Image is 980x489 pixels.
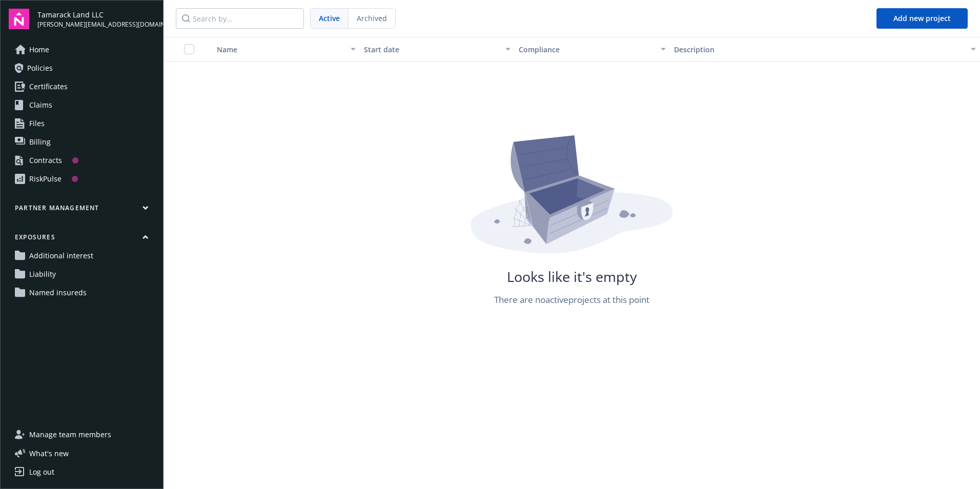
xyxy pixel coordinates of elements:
[29,448,69,459] span: What ' s new
[515,37,670,62] button: Compliance
[9,78,155,95] a: Certificates
[9,233,155,246] button: Exposures
[29,266,56,282] span: Liability
[29,426,111,443] span: Manage team members
[29,134,51,150] span: Billing
[319,13,340,24] span: Active
[9,152,155,169] a: Contracts
[184,44,194,54] input: Select all
[9,9,29,29] img: navigator-logo.svg
[893,13,951,23] span: Add new project
[209,44,344,55] div: Name
[176,8,304,29] input: Search by...
[9,60,155,76] a: Policies
[876,8,968,29] button: Add new project
[9,284,155,301] a: Named insureds
[29,284,87,301] span: Named insureds
[9,134,155,150] a: Billing
[29,248,93,264] span: Additional interest
[9,426,155,443] a: Manage team members
[507,271,637,283] div: Looks like it's empty
[364,44,500,55] div: Start date
[9,448,85,459] button: What's new
[29,42,49,58] span: Home
[27,60,53,76] span: Policies
[9,42,155,58] a: Home
[9,203,155,216] button: Partner management
[29,78,68,95] span: Certificates
[674,44,965,55] div: Description
[9,115,155,132] a: Files
[209,44,344,55] div: Toggle SortBy
[37,9,155,29] button: Tamarack Land LLC[PERSON_NAME][EMAIL_ADDRESS][DOMAIN_NAME]
[9,97,155,113] a: Claims
[37,9,155,20] span: Tamarack Land LLC
[9,248,155,264] a: Additional interest
[29,152,62,169] div: Contracts
[29,464,54,480] div: Log out
[670,37,980,62] button: Description
[29,171,62,187] div: RiskPulse
[9,266,155,282] a: Liability
[494,294,649,306] div: There are no active projects at this point
[9,171,155,187] a: RiskPulse
[29,115,45,132] span: Files
[37,20,155,29] span: [PERSON_NAME][EMAIL_ADDRESS][DOMAIN_NAME]
[360,37,515,62] button: Start date
[29,97,52,113] span: Claims
[519,44,655,55] div: Compliance
[357,13,387,24] span: Archived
